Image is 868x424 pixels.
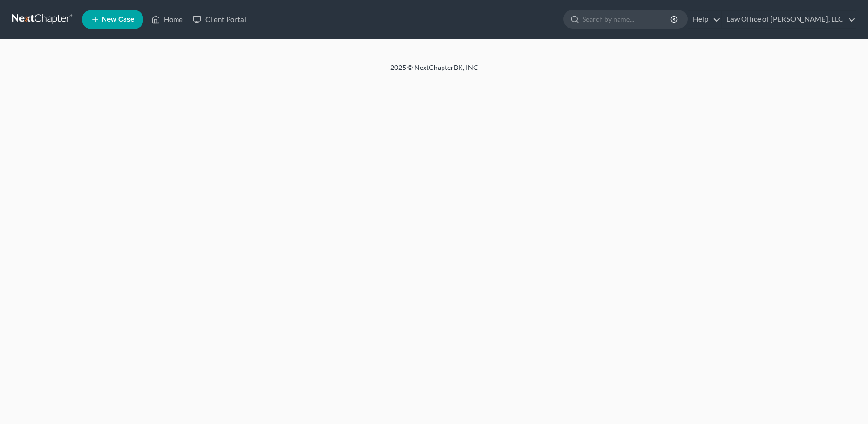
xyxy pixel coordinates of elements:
a: Law Office of [PERSON_NAME], LLC [722,11,856,28]
a: Help [688,11,721,28]
a: Home [146,11,188,28]
span: New Case [102,16,134,23]
div: 2025 © NextChapterBK, INC [157,63,711,80]
input: Search by name... [583,10,672,28]
a: Client Portal [188,11,251,28]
